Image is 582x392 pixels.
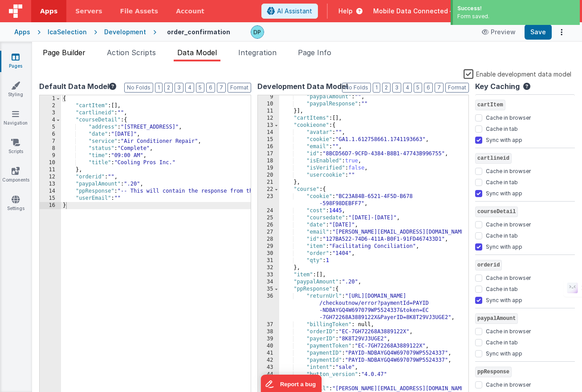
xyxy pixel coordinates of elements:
div: 33 [258,271,279,279]
button: No Folds [124,83,153,93]
div: 8 [40,145,61,152]
span: File Assets [120,7,159,16]
label: Cache in browser [486,273,531,282]
label: Cache in tab [486,177,518,186]
div: 27 [258,229,279,236]
button: Default Data Model [39,81,116,92]
div: 15 [40,195,61,202]
button: 6 [206,83,215,93]
div: 12 [40,174,61,181]
span: cartItem [475,100,505,110]
div: 1 [40,95,61,102]
button: 6 [424,83,433,93]
span: Action Scripts [107,48,156,57]
label: Sync with app [486,135,522,144]
div: 23 [258,193,279,207]
button: Format [228,83,251,93]
button: No Folds [342,83,371,93]
img: d6e3be1ce36d7fc35c552da2480304ca [251,26,264,38]
span: Page Builder [43,48,85,57]
div: Form saved. [457,12,575,20]
button: 4 [403,83,412,93]
div: 26 [258,222,279,229]
div: IcaSelection [48,28,87,36]
span: Development Data Model [257,81,348,92]
span: Help [338,7,353,16]
button: 1 [155,83,163,93]
div: 10 [40,159,61,166]
div: 31 [258,257,279,264]
span: orderid [475,260,502,271]
div: 6 [40,131,61,138]
span: Apps [40,7,57,16]
div: 36 [258,293,279,321]
button: 3 [175,83,183,93]
div: 43 [258,364,279,371]
span: AI Assistant [277,7,312,16]
div: 12 [258,115,279,122]
div: Success! [457,4,575,12]
label: Cache in browser [486,113,531,121]
span: Servers [75,7,102,16]
span: Mobile Data Connected — [373,7,456,16]
div: 4 [40,117,61,124]
div: 14 [40,188,61,195]
div: 16 [40,202,61,209]
div: 41 [258,350,279,357]
span: paypalAmount [475,313,518,324]
button: 3 [392,83,401,93]
button: Preview [476,25,521,39]
div: 11 [258,108,279,115]
div: 19 [258,165,279,172]
label: Enable development data model [464,69,571,79]
div: 18 [258,158,279,165]
label: Cache in browser [486,166,531,175]
label: Cache in tab [486,337,518,346]
button: 7 [435,83,444,93]
label: Sync with app [486,348,522,357]
div: 9 [258,93,279,101]
div: 22 [258,186,279,193]
div: 10 [258,101,279,108]
div: 44 [258,371,279,378]
div: 28 [258,236,279,243]
div: 38 [258,328,279,335]
button: 5 [196,83,204,93]
div: 3 [40,109,61,117]
h4: order_confirmation [167,28,230,35]
div: 13 [40,181,61,188]
div: 14 [258,129,279,136]
label: Sync with app [486,295,522,304]
div: 20 [258,172,279,179]
button: 7 [217,83,226,93]
button: Format [445,83,469,93]
span: courseDetail [475,206,518,217]
label: Cache in tab [486,124,518,133]
label: Cache in browser [486,326,531,335]
span: Integration [238,48,277,57]
label: Cache in browser [486,219,531,228]
button: 1 [373,83,380,93]
div: 34 [258,279,279,286]
div: 16 [258,143,279,150]
button: AI Assistant [261,4,318,19]
h4: Key Caching [475,83,520,91]
div: 11 [40,166,61,174]
div: 5 [40,124,61,131]
div: Development [104,28,146,36]
button: 5 [414,83,422,93]
button: 2 [164,83,173,93]
label: Sync with app [486,188,522,197]
div: 29 [258,243,279,250]
div: 42 [258,357,279,364]
div: 17 [258,150,279,158]
label: Cache in tab [486,230,518,239]
div: 45 [258,378,279,385]
button: Mobile Data Connected — [EMAIL_ADDRESS][DOMAIN_NAME] [373,7,575,16]
button: 4 [185,83,194,93]
span: cartlineid [475,153,512,164]
div: 40 [258,343,279,350]
div: 39 [258,335,279,343]
div: 35 [258,286,279,293]
span: Page Info [298,48,331,57]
